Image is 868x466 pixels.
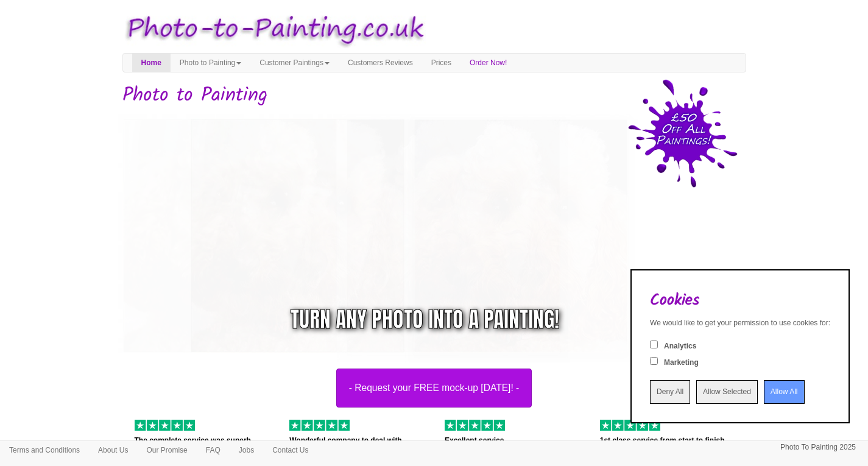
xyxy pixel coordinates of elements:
[460,54,516,72] a: Order Now!
[137,441,196,459] a: Our Promise
[122,85,746,106] h1: Photo to Painting
[445,420,505,431] img: 5 of out 5 stars
[171,54,250,72] a: Photo to Painting
[197,441,230,459] a: FAQ
[230,441,263,459] a: Jobs
[89,441,137,459] a: About Us
[250,54,339,72] a: Customer Paintings
[116,6,428,53] img: Photo to Painting
[135,434,272,460] p: The complete service was superb from…
[650,318,830,328] div: We would like to get your permission to use cookies for:
[600,420,660,431] img: 5 of out 5 stars
[664,358,699,368] label: Marketing
[664,341,696,351] label: Analytics
[336,369,532,408] button: - Request your FREE mock-up [DATE]! -
[650,380,690,404] input: Deny All
[132,54,171,72] a: Home
[263,441,317,459] a: Contact Us
[135,420,195,431] img: 5 of out 5 stars
[422,54,460,72] a: Prices
[696,380,758,404] input: Allow Selected
[445,434,582,447] p: Excellent service
[289,420,350,431] img: 5 of out 5 stars
[291,304,559,335] div: Turn any photo into a painting!
[650,292,830,309] h2: Cookies
[764,380,805,404] input: Allow All
[113,109,570,362] img: Oil painting of a dog
[339,54,422,72] a: Customers Reviews
[181,109,638,362] img: monty-small.jpg
[780,441,856,454] p: Photo To Painting 2025
[628,79,738,188] img: 50 pound price drop
[289,434,426,447] p: Wonderful company to deal with
[600,434,737,447] p: 1st class service from start to finish…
